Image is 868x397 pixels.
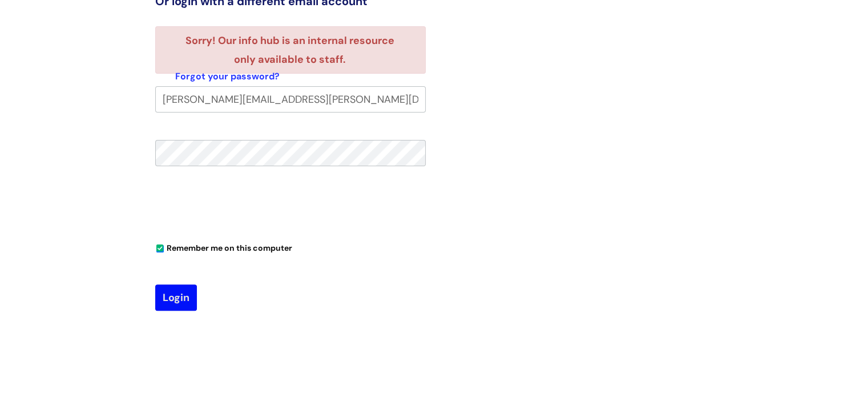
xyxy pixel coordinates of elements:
button: Login [155,284,197,311]
iframe: reCAPTCHA [155,194,329,238]
label: Remember me on this computer [155,240,292,253]
div: You can uncheck this option if you're logging in from a shared device [155,238,426,256]
input: Remember me on this computer [156,245,164,252]
li: Sorry! Our info hub is an internal resource only available to staff. [175,31,405,69]
input: Your e-mail address [155,86,426,113]
a: Forgot your password? [175,69,280,85]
